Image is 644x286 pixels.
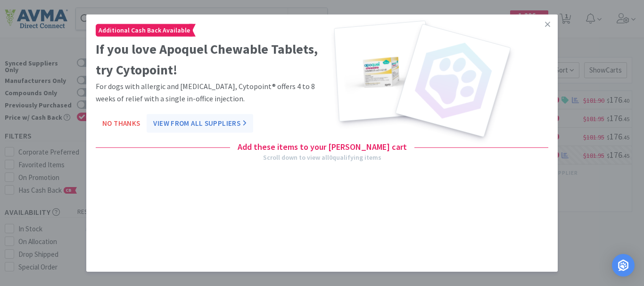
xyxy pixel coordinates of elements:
[612,254,635,277] div: Open Intercom Messenger
[147,114,253,133] button: View From All Suppliers
[96,114,147,133] button: No Thanks
[263,152,381,162] div: Scroll down to view all 0 qualifying items
[96,24,192,36] span: Additional Cash Back Available
[96,81,318,105] p: For dogs with allergic and [MEDICAL_DATA], Cytopoint® offers 4 to 8 weeks of relief with a single...
[230,140,414,154] h4: Add these items to your [PERSON_NAME] cart
[96,38,318,81] h2: If you love Apoquel Chewable Tablets, try Cytopoint!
